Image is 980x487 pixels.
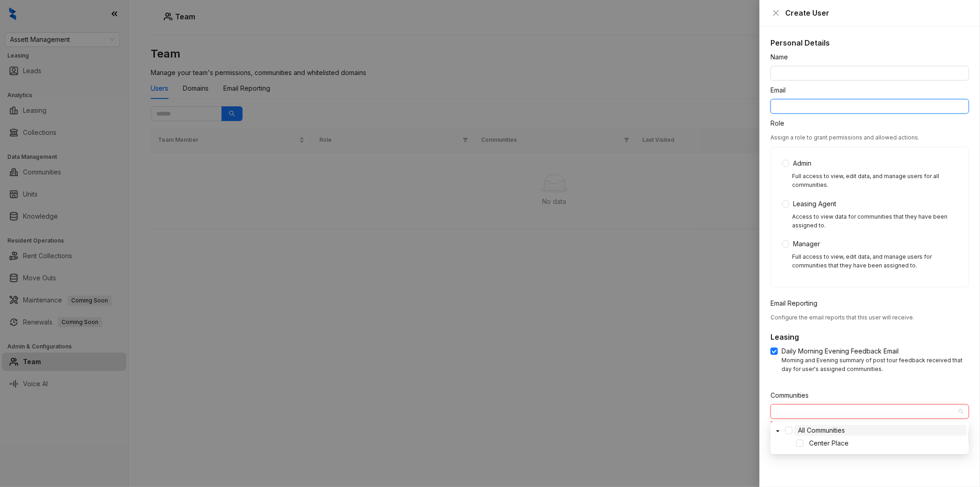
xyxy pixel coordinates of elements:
[789,239,824,249] span: Manager
[789,199,840,209] span: Leasing Agent
[794,425,967,436] span: All Communities
[776,406,778,417] input: Communities
[770,134,919,141] span: Assign a role to grant permissions and allowed actions.
[770,66,969,81] input: Name
[789,158,815,168] span: Admin
[770,85,792,95] label: Email
[798,426,845,434] span: All Communities
[770,99,969,114] input: Email
[770,314,914,321] span: Configure the email reports that this user will receive.
[770,390,815,400] label: Communities
[805,438,967,449] span: Center Place
[770,298,823,308] label: Email Reporting
[772,9,780,17] span: close
[770,7,782,18] button: Close
[778,346,902,356] span: Daily Morning Evening Feedback Email
[785,7,969,18] div: Create User
[792,172,957,190] div: Full access to view, edit data, and manage users for all communities.
[770,118,790,128] label: Role
[770,37,969,48] h5: Personal Details
[770,419,969,429] div: Please select communities
[770,331,969,342] h5: Leasing
[792,253,957,270] div: Full access to view, edit data, and manage users for communities that they have been assigned to.
[770,52,794,62] label: Name
[792,213,957,230] div: Access to view data for communities that they have been assigned to.
[809,439,849,447] span: Center Place
[776,429,780,434] span: caret-down
[782,356,969,374] div: Morning and Evening summary of post tour feedback received that day for user's assigned communities.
